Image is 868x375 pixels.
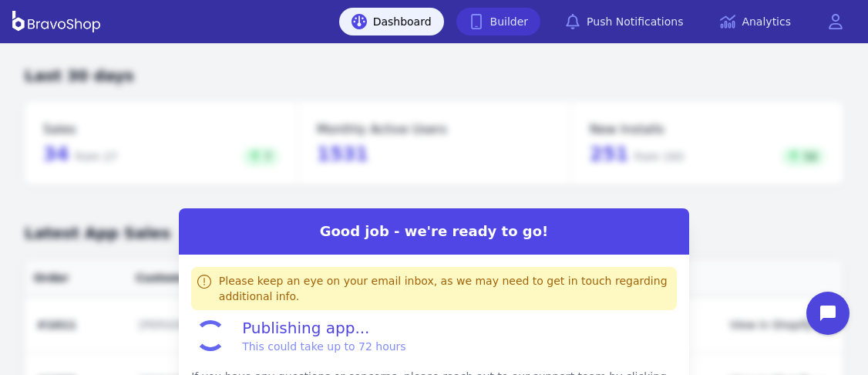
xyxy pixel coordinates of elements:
[553,8,695,35] a: Push Notifications
[12,11,100,32] img: BravoShop
[242,339,406,354] span: This could take up to 72 hours
[708,8,803,35] a: Analytics
[339,8,444,35] a: Dashboard
[219,273,671,304] div: Please keep an eye on your email inbox, as we may need to get in touch regarding additional info.
[242,317,406,354] span: Publishing app...
[456,8,541,35] a: Builder
[179,221,689,242] h2: Good job - we're ready to go!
